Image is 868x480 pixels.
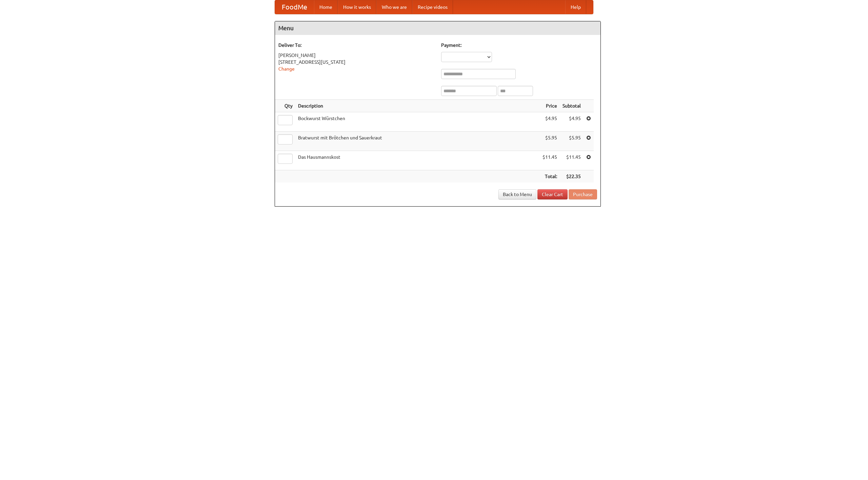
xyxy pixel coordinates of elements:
[412,0,453,14] a: Recipe videos
[376,0,412,14] a: Who we are
[540,132,560,151] td: $5.95
[295,112,540,132] td: Bockwurst Würstchen
[537,189,568,199] a: Clear Cart
[278,52,434,59] div: [PERSON_NAME]
[314,0,338,14] a: Home
[295,132,540,151] td: Bratwurst mit Brötchen und Sauerkraut
[540,100,560,112] th: Price
[278,66,295,72] a: Change
[338,0,376,14] a: How it works
[275,21,600,35] h4: Menu
[295,151,540,170] td: Das Hausmannskost
[295,100,540,112] th: Description
[565,0,586,14] a: Help
[278,59,434,65] div: [STREET_ADDRESS][US_STATE]
[569,189,597,199] button: Purchase
[540,151,560,170] td: $11.45
[560,132,584,151] td: $5.95
[275,0,314,14] a: FoodMe
[278,42,434,49] h5: Deliver To:
[560,170,584,183] th: $22.35
[540,170,560,183] th: Total:
[560,112,584,132] td: $4.95
[275,100,295,112] th: Qty
[560,151,584,170] td: $11.45
[560,100,584,112] th: Subtotal
[498,189,536,199] a: Back to Menu
[441,42,597,49] h5: Payment:
[540,112,560,132] td: $4.95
